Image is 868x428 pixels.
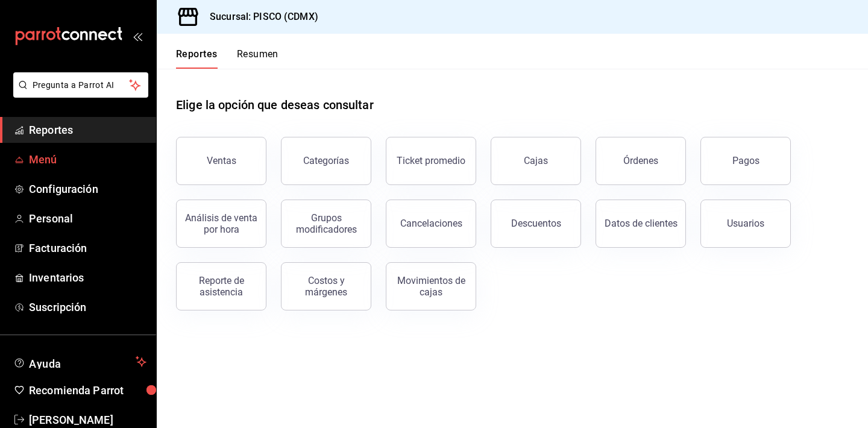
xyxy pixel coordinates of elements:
a: Pregunta a Parrot AI [8,87,148,100]
button: Datos de clientes [596,200,686,248]
button: Análisis de venta por hora [176,200,266,248]
span: Recomienda Parrot [29,382,146,398]
button: Reporte de asistencia [176,262,266,310]
button: Ticket promedio [386,137,476,185]
span: Ayuda [29,354,131,369]
button: Movimientos de cajas [386,262,476,310]
div: Pagos [732,155,759,166]
button: Categorías [281,137,371,185]
div: navigation tabs [176,48,278,69]
div: Grupos modificadores [289,212,363,235]
button: Cancelaciones [386,200,476,248]
span: Reportes [29,122,146,138]
h3: Sucursal: PISCO (CDMX) [200,10,318,24]
a: Cajas [491,137,581,185]
button: Reportes [176,48,218,69]
button: open_drawer_menu [133,31,142,41]
div: Costos y márgenes [289,275,363,298]
span: Configuración [29,181,146,197]
button: Pregunta a Parrot AI [13,72,148,98]
div: Descuentos [511,218,561,229]
span: Menú [29,151,146,168]
div: Cajas [524,154,549,168]
span: [PERSON_NAME] [29,412,146,428]
button: Resumen [237,48,278,69]
div: Datos de clientes [605,218,678,229]
button: Descuentos [491,200,581,248]
div: Usuarios [727,218,764,229]
span: Facturación [29,240,146,256]
div: Órdenes [623,155,658,166]
button: Grupos modificadores [281,200,371,248]
div: Categorías [303,155,349,166]
div: Reporte de asistencia [184,275,259,298]
div: Movimientos de cajas [394,275,468,298]
div: Cancelaciones [400,218,462,229]
span: Pregunta a Parrot AI [33,79,130,92]
span: Personal [29,210,146,227]
span: Suscripción [29,299,146,315]
button: Usuarios [700,200,791,248]
div: Ticket promedio [397,155,465,166]
button: Órdenes [596,137,686,185]
button: Pagos [700,137,791,185]
h1: Elige la opción que deseas consultar [176,96,374,114]
div: Ventas [207,155,236,166]
span: Inventarios [29,269,146,286]
button: Ventas [176,137,266,185]
div: Análisis de venta por hora [184,212,259,235]
button: Costos y márgenes [281,262,371,310]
